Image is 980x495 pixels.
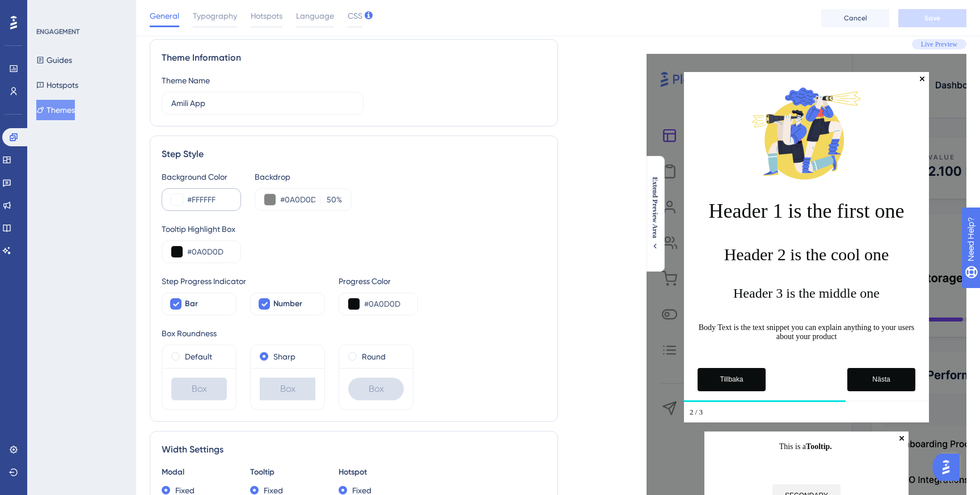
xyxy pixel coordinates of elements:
div: Box Roundness [162,327,546,340]
div: Step Style [162,147,546,161]
span: Need Help? [27,3,71,16]
div: Close Preview [920,77,924,81]
span: Bar [185,297,198,311]
div: ENGAGEMENT [36,27,79,36]
button: Guides [36,50,72,70]
span: Live Preview [921,40,957,49]
p: This is a [713,441,899,454]
div: Hotspot [339,466,413,479]
input: % [324,193,336,206]
label: Round [362,350,386,363]
span: Number [273,297,302,311]
button: Cancel [821,9,889,27]
button: Save [898,9,966,27]
div: Box [348,378,404,400]
p: Body Text is the text snippet you can explain anything to your users about your product [693,323,920,341]
iframe: UserGuiding AI Assistant Launcher [932,450,966,484]
label: % [320,193,342,206]
span: General [150,9,179,23]
span: Save [924,14,940,23]
button: Themes [36,100,75,120]
b: Tooltip. [806,442,832,451]
div: Close Preview [899,436,904,441]
div: Width Settings [162,443,546,456]
img: Modal Media [750,77,863,190]
input: Theme Name [171,97,354,109]
button: Previous [698,368,766,391]
div: Tooltip Highlight Box [162,222,546,236]
div: Background Color [162,170,241,184]
span: Cancel [844,14,867,23]
label: Sharp [273,350,295,363]
div: Step 2 of 3 [690,408,703,417]
div: Footer [684,402,929,422]
span: Extend Preview Area [650,177,660,238]
div: Modal [162,466,236,479]
span: CSS [348,9,362,23]
div: Theme Name [162,74,210,87]
h3: Header 3 is the middle one [693,286,920,301]
div: Tooltip [250,466,325,479]
span: Typography [193,9,237,23]
h2: Header 2 is the cool one [693,245,920,264]
div: Backdrop [255,170,352,184]
label: Default [185,350,212,363]
button: Next [847,368,915,391]
span: Hotspots [251,9,282,23]
div: Step Progress Indicator [162,274,325,288]
button: Hotspots [36,75,78,95]
span: Language [296,9,334,23]
div: Box [171,378,227,400]
div: Progress Color [339,274,418,288]
div: Theme Information [162,51,546,65]
div: Box [260,378,315,400]
h1: Header 1 is the first one [693,199,920,223]
button: Extend Preview Area [646,177,664,251]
